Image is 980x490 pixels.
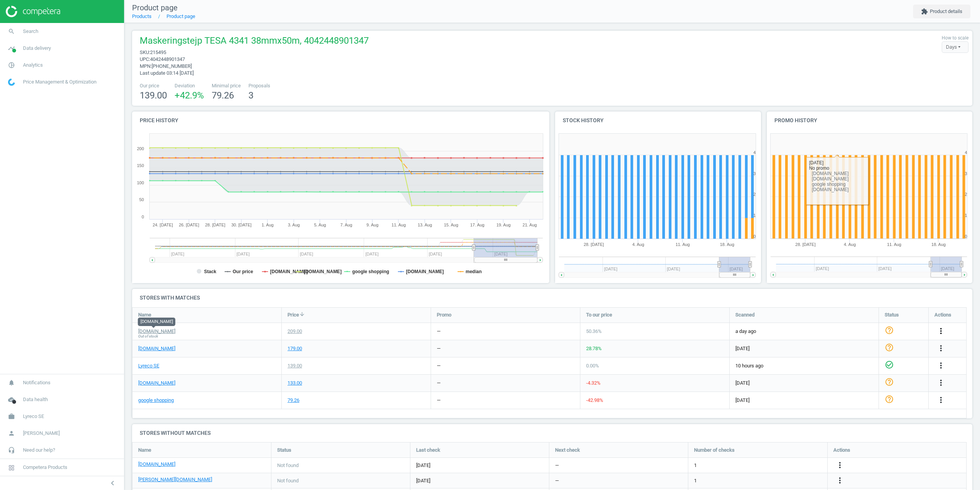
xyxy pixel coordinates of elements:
[138,380,175,387] a: [DOMAIN_NAME]
[885,395,894,404] i: help_outline
[287,362,302,369] div: 139.00
[437,345,441,352] div: —
[913,5,970,18] button: extensionProduct details
[150,56,185,62] span: 4042448901347
[921,8,928,15] i: extension
[288,223,300,227] tspan: 3. Aug
[753,150,756,155] text: 4
[175,82,204,89] span: Deviation
[965,234,967,239] text: 0
[735,328,873,335] span: a day ago
[137,146,144,151] text: 200
[965,171,967,176] text: 3
[23,62,43,69] span: Analytics
[132,3,178,12] span: Product page
[261,223,273,227] tspan: 1. Aug
[694,447,735,454] span: Number of checks
[4,375,19,390] i: notifications
[140,56,150,62] span: upc :
[150,49,166,55] span: 215495
[523,223,537,227] tspan: 21. Aug
[632,242,644,247] tspan: 4. Aug
[108,479,117,488] i: chevron_left
[406,269,444,274] tspan: [DOMAIN_NAME]
[586,397,603,403] span: -42.98 %
[887,242,901,247] tspan: 11. Aug
[304,269,342,274] tspan: [DOMAIN_NAME]
[931,242,946,247] tspan: 18. Aug
[8,79,15,86] img: wGWNvw8QSZomAAAAABJRU5ErkJggg==
[767,111,973,129] h4: Promo history
[299,311,305,317] i: arrow_downward
[437,311,451,318] span: Promo
[140,70,194,76] span: Last update 03:14 [DATE]
[231,223,252,227] tspan: 30. [DATE]
[735,311,755,318] span: Scanned
[179,223,199,227] tspan: 26. [DATE]
[936,326,946,336] button: more_vert
[4,409,19,424] i: work
[885,377,894,387] i: help_outline
[6,6,60,17] img: ajHJNr6hYgQAAAAASUVORK5CYII=
[138,476,212,483] a: [PERSON_NAME][DOMAIN_NAME]
[4,392,19,407] i: cloud_done
[555,462,559,469] span: —
[392,223,406,227] tspan: 11. Aug
[142,215,144,219] text: 0
[586,363,599,369] span: 0.00 %
[205,223,225,227] tspan: 28. [DATE]
[936,344,946,354] button: more_vert
[885,343,894,352] i: help_outline
[140,34,369,49] span: Maskeringstejp TESA 4341 38mmx50m, 4042448901347
[934,311,951,318] span: Actions
[287,328,302,335] div: 209.00
[418,223,432,227] tspan: 13. Aug
[212,90,234,101] span: 79.26
[287,397,299,404] div: 79.26
[942,35,969,41] label: How to scale
[352,269,389,274] tspan: google shopping
[885,326,894,335] i: help_outline
[965,192,967,197] text: 2
[416,462,543,469] span: [DATE]
[4,443,19,457] i: headset_mic
[277,462,299,469] span: Not found
[138,461,175,468] a: [DOMAIN_NAME]
[287,345,302,352] div: 179.00
[885,360,894,369] i: check_circle_outline
[885,311,899,318] span: Status
[437,362,441,369] div: —
[23,28,38,35] span: Search
[140,90,167,101] span: 139.00
[835,476,844,485] i: more_vert
[753,171,756,176] text: 3
[936,395,946,405] i: more_vert
[167,13,195,19] a: Product page
[140,63,152,69] span: mpn :
[23,79,96,85] span: Price Management & Optimization
[103,478,122,488] button: chevron_left
[248,82,270,89] span: Proposals
[844,242,856,247] tspan: 4. Aug
[416,447,440,454] span: Last check
[138,328,175,335] a: [DOMAIN_NAME]
[584,242,604,247] tspan: 28. [DATE]
[23,430,60,437] span: [PERSON_NAME]
[140,49,150,55] span: sku :
[444,223,458,227] tspan: 15. Aug
[4,426,19,441] i: person
[936,378,946,388] button: more_vert
[314,223,326,227] tspan: 5. Aug
[175,90,204,101] span: +42.9 %
[753,213,756,218] text: 1
[795,242,815,247] tspan: 28. [DATE]
[416,477,543,484] span: [DATE]
[694,477,697,484] span: 1
[270,269,308,274] tspan: [DOMAIN_NAME]
[833,447,850,454] span: Actions
[965,213,967,218] text: 1
[586,380,601,386] span: -4.32 %
[287,311,299,318] span: Price
[936,395,946,405] button: more_vert
[735,362,873,369] span: 10 hours ago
